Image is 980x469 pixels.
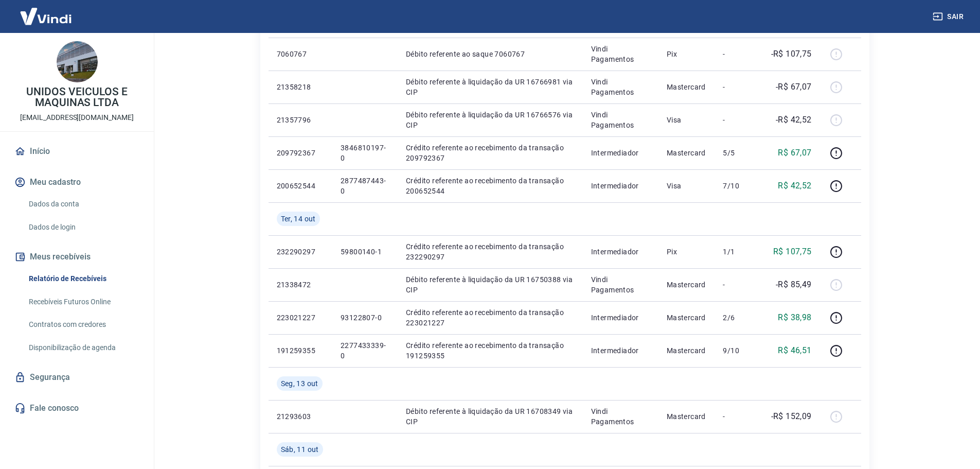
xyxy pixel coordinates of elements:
[776,81,812,93] p: -R$ 67,07
[8,86,146,108] p: UNIDOS VEICULOS E MAQUINAS LTDA
[277,411,324,422] p: 21293603
[591,406,650,427] p: Vindi Pagamentos
[277,247,324,257] p: 232290297
[773,246,812,258] p: R$ 107,75
[667,82,707,92] p: Mastercard
[723,148,753,158] p: 5/5
[25,217,141,238] a: Dados de login
[667,411,707,422] p: Mastercard
[12,140,141,163] a: Início
[778,147,811,159] p: R$ 67,07
[591,247,650,257] p: Intermediador
[406,176,575,196] p: Crédito referente ao recebimento da transação 200652544
[723,411,753,422] p: -
[723,181,753,191] p: 7/10
[667,312,707,323] p: Mastercard
[591,77,650,97] p: Vindi Pagamentos
[281,214,316,224] span: Ter, 14 out
[591,148,650,158] p: Intermediador
[277,82,324,92] p: 21358218
[25,268,141,289] a: Relatório de Recebíveis
[277,115,324,125] p: 21357796
[25,194,141,215] a: Dados da conta
[277,181,324,191] p: 200652544
[341,176,389,196] p: 2877487443-0
[277,312,324,323] p: 223021227
[778,311,811,324] p: R$ 38,98
[406,340,575,361] p: Crédito referente ao recebimento da transação 191259355
[591,345,650,356] p: Intermediador
[667,280,707,290] p: Mastercard
[778,344,811,357] p: R$ 46,51
[406,307,575,328] p: Crédito referente ao recebimento da transação 223021227
[25,291,141,312] a: Recebíveis Futuros Online
[591,181,650,191] p: Intermediador
[406,274,575,295] p: Débito referente à liquidação da UR 16750388 via CIP
[341,340,389,361] p: 2277433339-0
[667,115,707,125] p: Visa
[341,143,389,163] p: 3846810197-0
[281,378,318,389] span: Seg, 13 out
[723,115,753,125] p: -
[341,247,389,257] p: 59800140-1
[723,312,753,323] p: 2/6
[771,410,812,423] p: -R$ 152,09
[12,366,141,389] a: Segurança
[341,312,389,323] p: 93122807-0
[667,148,707,158] p: Mastercard
[667,247,707,257] p: Pix
[591,110,650,130] p: Vindi Pagamentos
[25,314,141,335] a: Contratos com credores
[591,274,650,295] p: Vindi Pagamentos
[57,41,98,82] img: 0fa5476e-c494-4df4-9457-b10783cb2f62.jpeg
[281,444,319,455] span: Sáb, 11 out
[406,77,575,97] p: Débito referente à liquidação da UR 16766981 via CIP
[723,247,753,257] p: 1/1
[25,337,141,358] a: Disponibilização de agenda
[778,180,811,192] p: R$ 42,52
[667,345,707,356] p: Mastercard
[277,148,324,158] p: 209792367
[277,280,324,290] p: 21338472
[667,49,707,59] p: Pix
[591,44,650,64] p: Vindi Pagamentos
[591,312,650,323] p: Intermediador
[406,110,575,130] p: Débito referente à liquidação da UR 16766576 via CIP
[406,49,575,59] p: Débito referente ao saque 7060767
[723,49,753,59] p: -
[776,279,812,291] p: -R$ 85,49
[667,181,707,191] p: Visa
[406,241,575,262] p: Crédito referente ao recebimento da transação 232290297
[771,48,812,60] p: -R$ 107,75
[12,171,141,194] button: Meu cadastro
[12,246,141,268] button: Meus recebíveis
[931,7,968,26] button: Sair
[277,49,324,59] p: 7060767
[723,82,753,92] p: -
[277,345,324,356] p: 191259355
[406,406,575,427] p: Débito referente à liquidação da UR 16708349 via CIP
[723,345,753,356] p: 9/10
[776,114,812,126] p: -R$ 42,52
[406,143,575,163] p: Crédito referente ao recebimento da transação 209792367
[12,397,141,420] a: Fale conosco
[12,1,79,32] img: Vindi
[723,280,753,290] p: -
[20,112,134,123] p: [EMAIL_ADDRESS][DOMAIN_NAME]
